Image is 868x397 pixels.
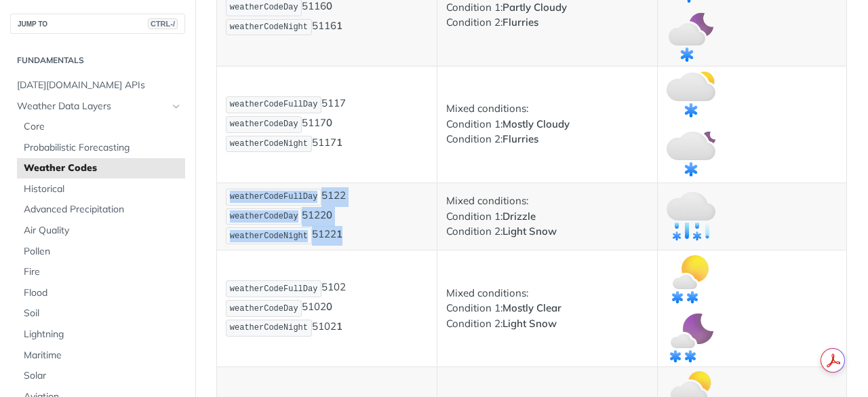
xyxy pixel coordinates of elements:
img: partly_cloudy_flurries_night [667,13,715,62]
button: Hide subpages for Weather Data Layers [171,101,182,112]
a: Core [17,117,185,137]
span: [DATE][DOMAIN_NAME] APIs [17,79,182,92]
span: weatherCodeFullDay [230,284,318,294]
span: Soil [24,307,182,320]
a: Solar [17,366,185,386]
strong: Mostly Cloudy [502,117,570,130]
span: Weather Data Layers [17,100,167,113]
a: Fire [17,262,185,282]
span: Expand image [667,209,715,222]
span: weatherCodeNight [230,231,308,241]
p: 5117 5117 5117 [226,95,428,153]
img: mostly_clear_light_snow_night [667,314,715,362]
p: Mixed conditions: Condition 1: Condition 2: [446,101,648,147]
span: Expand image [667,87,715,100]
a: Lightning [17,324,185,345]
span: Air Quality [24,224,182,238]
span: weatherCodeNight [230,22,308,32]
span: CTRL-/ [148,18,178,29]
strong: Light Snow [502,317,557,330]
a: Historical [17,179,185,200]
img: drizzle_light_snow [667,192,715,241]
strong: Flurries [502,16,538,29]
span: Lightning [24,328,182,341]
strong: 0 [326,301,332,314]
p: Mixed conditions: Condition 1: Condition 2: [446,286,648,332]
span: weatherCodeDay [230,304,298,314]
strong: 1 [336,228,342,241]
h2: Fundamentals [10,54,185,67]
span: Advanced Precipitation [24,203,182,216]
a: Maritime [17,345,185,366]
span: Fire [24,265,182,279]
strong: 1 [336,19,342,32]
strong: Light Snow [502,225,557,238]
img: mostly_clear_light_snow_day [667,254,715,303]
span: weatherCodeDay [230,119,298,129]
span: Expand image [667,330,715,343]
strong: Drizzle [502,210,536,223]
strong: 0 [326,208,332,221]
strong: 0 [326,116,332,129]
button: JUMP TOCTRL-/ [10,14,185,34]
span: Maritime [24,349,182,362]
img: mostly_cloudy_flurries_night [667,130,715,178]
span: Pollen [24,245,182,259]
a: Soil [17,303,185,324]
span: Solar [24,369,182,383]
span: Weather Codes [24,162,182,175]
span: Core [24,120,182,134]
a: Weather Codes [17,158,185,178]
a: Flood [17,283,185,303]
a: Pollen [17,242,185,262]
strong: Flurries [502,132,538,145]
span: Expand image [667,29,715,42]
strong: 1 [336,136,342,149]
a: Advanced Precipitation [17,200,185,220]
p: 5102 5102 5102 [226,279,428,337]
a: [DATE][DOMAIN_NAME] APIs [10,75,185,96]
strong: Partly Cloudy [502,1,567,14]
span: weatherCodeDay [230,212,298,221]
a: Probabilistic Forecasting [17,138,185,158]
img: mostly_cloudy_flurries_day [667,71,715,119]
span: Expand image [667,146,715,159]
span: weatherCodeNight [230,139,308,149]
p: Mixed conditions: Condition 1: Condition 2: [446,193,648,240]
span: weatherCodeNight [230,323,308,333]
strong: Mostly Clear [502,301,561,314]
strong: 1 [336,320,342,333]
span: Probabilistic Forecasting [24,141,182,155]
span: weatherCodeFullDay [230,192,318,202]
span: Expand image [667,271,715,284]
a: Weather Data LayersHide subpages for Weather Data Layers [10,96,185,117]
span: Flood [24,286,182,300]
span: weatherCodeDay [230,3,298,12]
span: Historical [24,183,182,196]
span: weatherCodeFullDay [230,100,318,109]
a: Air Quality [17,221,185,241]
p: 5122 5122 5122 [226,187,428,246]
